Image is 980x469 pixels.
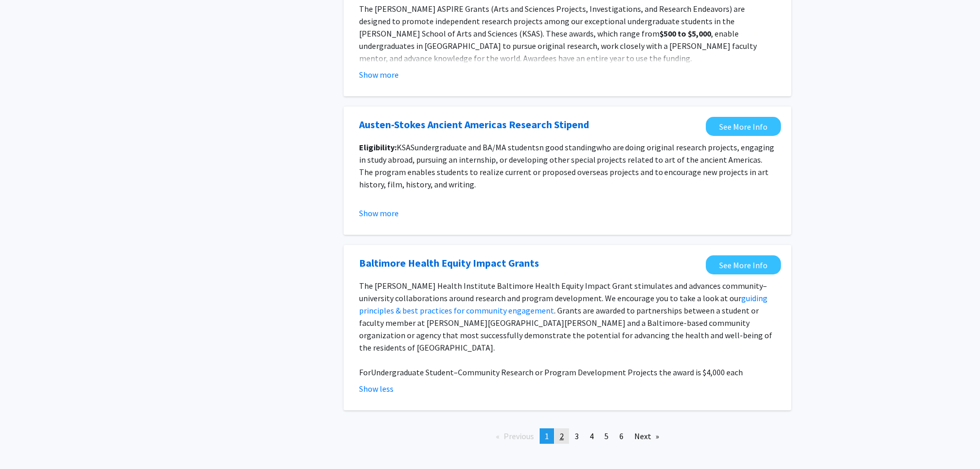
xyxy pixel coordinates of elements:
p: The [PERSON_NAME] ASPIRE Grants (Arts and Sciences Projects, Investigations, and Research Endeavo... [359,3,776,64]
span: 6 [619,431,623,441]
span: 4 [590,431,594,441]
ul: Pagination [344,428,791,444]
span: . Grants are awarded to partnerships between a student or faculty member at [PERSON_NAME][GEOGRAP... [359,305,772,353]
span: undergraduate and BA/MA students [415,142,539,152]
button: Show more [359,207,399,219]
a: Opens in a new tab [706,255,781,274]
a: Opens in a new tab [359,255,539,271]
a: Next page [629,428,664,444]
span: 5 [604,431,609,441]
span: 2 [560,431,564,441]
span: The [PERSON_NAME] Health Institute Baltimore Health Equity Impact Grant stimulates and advances c... [359,281,767,303]
span: 3 [575,431,579,441]
span: Previous [504,431,534,441]
button: Show more [359,68,399,81]
strong: $500 to $5,000 [660,28,711,39]
span: 1 [545,431,549,441]
p: KSAS n good standing [359,141,776,190]
button: Show less [359,383,394,395]
a: Opens in a new tab [706,117,781,136]
iframe: Chat [8,423,44,461]
a: Opens in a new tab [359,117,589,132]
p: Undergraduate Student–Community Research or Program Development Projects the award is $4,000 each [359,366,776,378]
span: For [359,367,371,377]
strong: Eligibility: [359,142,397,152]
